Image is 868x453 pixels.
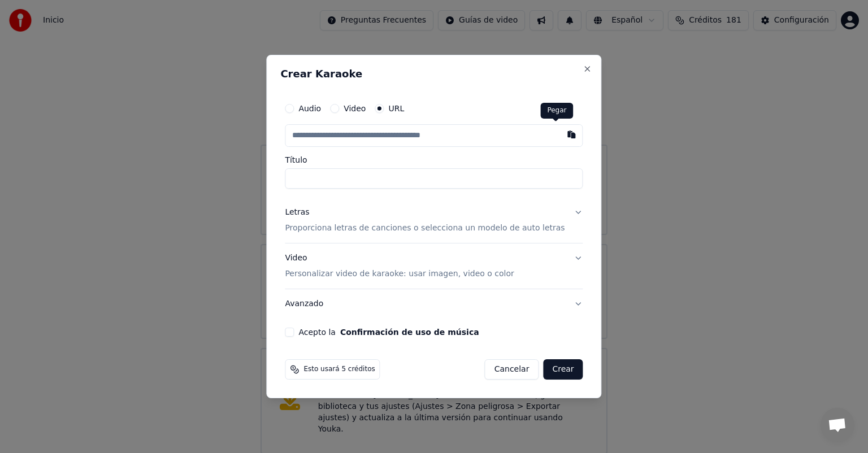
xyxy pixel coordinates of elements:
button: VideoPersonalizar video de karaoke: usar imagen, video o color [285,243,583,289]
button: Crear [543,359,583,380]
p: Personalizar video de karaoke: usar imagen, video o color [285,268,514,280]
h2: Crear Karaoke [280,69,587,79]
button: Cancelar [485,359,539,380]
label: URL [388,104,404,112]
span: Esto usará 5 créditos [303,365,375,374]
button: Avanzado [285,289,583,319]
label: Título [285,156,583,164]
button: LetrasProporciona letras de canciones o selecciona un modelo de auto letras [285,198,583,243]
label: Video [344,104,366,112]
div: Pegar [540,103,573,119]
div: Letras [285,207,309,218]
p: Proporciona letras de canciones o selecciona un modelo de auto letras [285,223,565,234]
label: Acepto la [298,328,479,336]
button: Acepto la [340,328,479,336]
label: Audio [298,104,321,112]
div: Video [285,252,514,280]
